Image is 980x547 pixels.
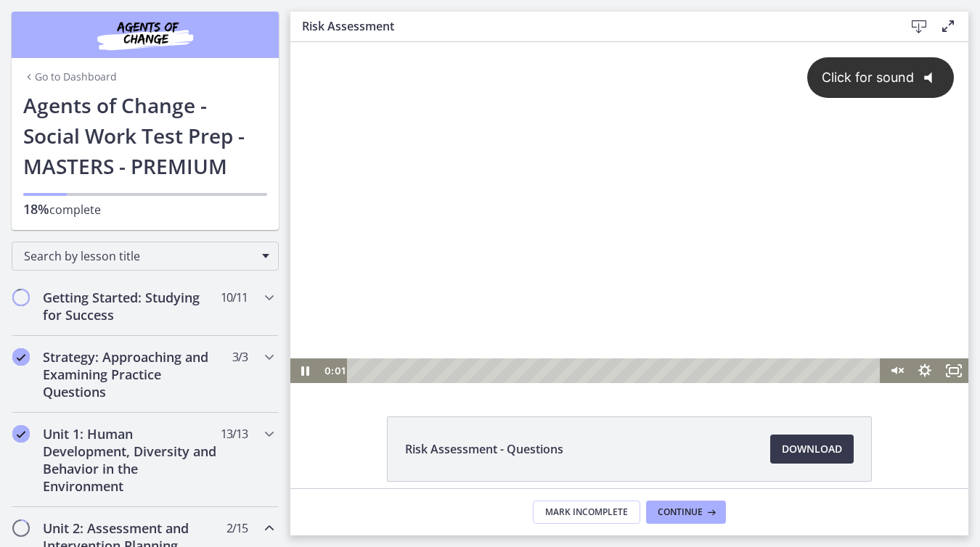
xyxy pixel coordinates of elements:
a: Go to Dashboard [23,70,117,84]
iframe: Video Lesson [290,42,968,383]
h2: Strategy: Approaching and Examining Practice Questions [43,348,220,400]
span: 18% [23,200,49,218]
span: Mark Incomplete [545,506,628,518]
span: 10 / 11 [221,289,248,306]
h3: Risk Assessment [302,17,881,35]
span: Continue [658,506,703,518]
span: 2 / 15 [226,519,248,537]
h1: Agents of Change - Social Work Test Prep - MASTERS - PREMIUM [23,90,267,181]
i: Completed [12,348,30,366]
div: Search by lesson title [12,242,279,271]
span: Risk Assessment - Questions [405,440,563,458]
span: Download [782,440,842,458]
span: 3 / 3 [232,348,248,366]
span: 13 / 13 [221,425,248,443]
button: Fullscreen [649,316,678,341]
button: Continue [646,501,726,524]
button: Unmute [591,316,620,341]
button: Mark Incomplete [533,501,640,524]
h2: Unit 1: Human Development, Diversity and Behavior in the Environment [43,425,220,495]
p: complete [23,200,267,218]
span: Search by lesson title [24,248,255,264]
button: Show settings menu [620,316,649,341]
h2: Getting Started: Studying for Success [43,289,220,324]
i: Completed [12,425,30,443]
a: Download [770,435,854,464]
img: Agents of Change [58,17,232,52]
